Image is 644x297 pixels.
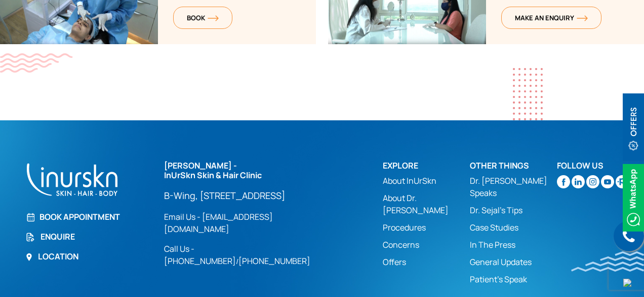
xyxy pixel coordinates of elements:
img: bluewave [571,251,644,272]
img: inurskn-footer-logo [25,161,119,198]
img: facebook [557,175,570,188]
a: Book Appointment [25,211,152,223]
img: sejal-saheta-dermatologist [616,175,629,188]
h2: Other Things [470,161,557,171]
a: Case Studies [470,221,557,234]
a: [PHONE_NUMBER] [238,255,310,267]
img: orange-arrow [208,15,219,21]
img: Whatsappicon [623,164,644,232]
img: instagram [586,175,599,188]
span: MAKE AN enquiry [515,13,588,22]
a: B-Wing, [STREET_ADDRESS] [164,189,330,202]
img: linkedin [572,175,585,188]
a: Concerns [383,239,470,251]
a: MAKE AN enquiryorange-arrow [501,7,601,29]
a: About InUrSkn [383,175,470,187]
img: Book Appointment [25,213,34,222]
a: Whatsappicon [623,191,644,202]
a: Enquire [25,230,152,243]
span: BOOK [187,13,219,22]
h2: [PERSON_NAME] - InUrSkn Skin & Hair Clinic [164,161,330,180]
h2: Follow Us [557,161,644,171]
a: BOOKorange-arrow [173,7,232,29]
img: up-blue-arrow.svg [623,279,631,287]
a: Call Us - [PHONE_NUMBER] [164,243,236,267]
img: Enquire [25,232,35,242]
a: In The Press [470,239,557,251]
img: offerBt [623,93,644,161]
div: / [164,161,371,267]
a: Location [25,250,152,262]
img: orange-arrow [577,15,588,21]
img: youtube [601,175,614,188]
a: Dr. Sejal's Tips [470,204,557,216]
img: dotes1 [513,68,543,120]
h2: Explore [383,161,470,171]
a: Dr. [PERSON_NAME] Speaks [470,175,557,199]
a: General Updates [470,256,557,268]
a: Patient’s Speak [470,273,557,285]
a: About Dr. [PERSON_NAME] [383,192,470,216]
a: Procedures [383,221,470,234]
img: Location [25,253,33,261]
a: Offers [383,256,470,268]
a: Email Us - [EMAIL_ADDRESS][DOMAIN_NAME] [164,211,330,235]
